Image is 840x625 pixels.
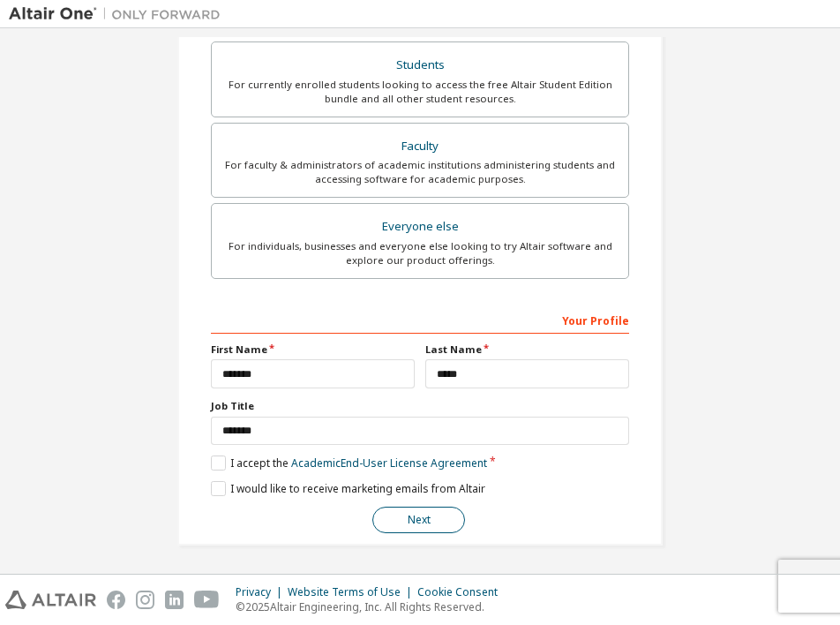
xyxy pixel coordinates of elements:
[211,305,629,334] div: Your Profile
[222,158,618,186] div: For faculty & administrators of academic institutions administering students and accessing softwa...
[236,599,508,614] p: © 2025 Altair Engineering, Inc. All Rights Reserved.
[222,134,618,159] div: Faculty
[211,343,415,357] label: First Name
[222,53,618,78] div: Students
[288,585,417,599] div: Website Terms of Use
[425,343,629,357] label: Last Name
[211,481,485,496] label: I would like to receive marketing emails from Altair
[211,399,629,413] label: Job Title
[9,5,229,23] img: Altair One
[222,215,618,239] div: Everyone else
[5,591,96,609] img: altair_logo.svg
[136,591,154,609] img: instagram.svg
[107,591,125,609] img: facebook.svg
[291,456,487,471] a: Academic End-User License Agreement
[165,591,184,609] img: linkedin.svg
[417,585,508,599] div: Cookie Consent
[222,239,618,267] div: For individuals, businesses and everyone else looking to try Altair software and explore our prod...
[222,78,618,106] div: For currently enrolled students looking to access the free Altair Student Edition bundle and all ...
[211,456,487,471] label: I accept the
[194,591,220,609] img: youtube.svg
[372,507,465,533] button: Next
[236,585,288,599] div: Privacy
